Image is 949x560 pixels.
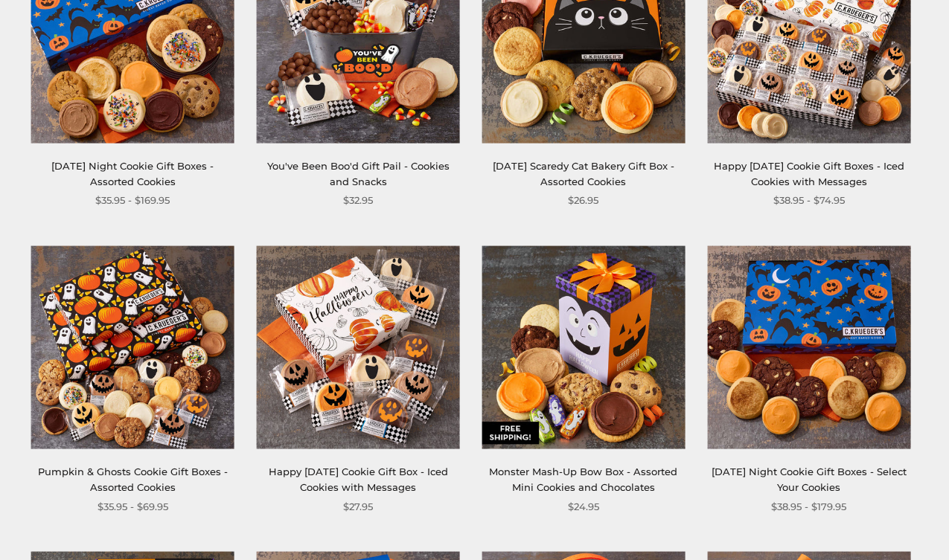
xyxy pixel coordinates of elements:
[771,499,846,515] span: $38.95 - $179.95
[489,466,677,493] a: Monster Mash-Up Bow Box - Assorted Mini Cookies and Chocolates
[267,160,450,187] a: You've Been Boo'd Gift Pail - Cookies and Snacks
[12,503,154,548] iframe: Sign Up via Text for Offers
[568,499,599,515] span: $24.95
[773,193,845,208] span: $38.95 - $74.95
[31,246,234,449] img: Pumpkin & Ghosts Cookie Gift Boxes - Assorted Cookies
[269,466,448,493] a: Happy [DATE] Cookie Gift Box - Iced Cookies with Messages
[482,246,686,449] img: Monster Mash-Up Bow Box - Assorted Mini Cookies and Chocolates
[95,193,170,208] span: $35.95 - $169.95
[51,160,214,187] a: [DATE] Night Cookie Gift Boxes - Assorted Cookies
[343,193,373,208] span: $32.95
[493,160,674,187] a: [DATE] Scaredy Cat Bakery Gift Box - Assorted Cookies
[98,499,168,515] span: $35.95 - $69.95
[707,246,910,449] img: Halloween Night Cookie Gift Boxes - Select Your Cookies
[257,246,460,449] img: Happy Halloween Cookie Gift Box - Iced Cookies with Messages
[714,160,904,187] a: Happy [DATE] Cookie Gift Boxes - Iced Cookies with Messages
[568,193,598,208] span: $26.95
[38,466,228,493] a: Pumpkin & Ghosts Cookie Gift Boxes - Assorted Cookies
[712,466,907,493] a: [DATE] Night Cookie Gift Boxes - Select Your Cookies
[343,499,373,515] span: $27.95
